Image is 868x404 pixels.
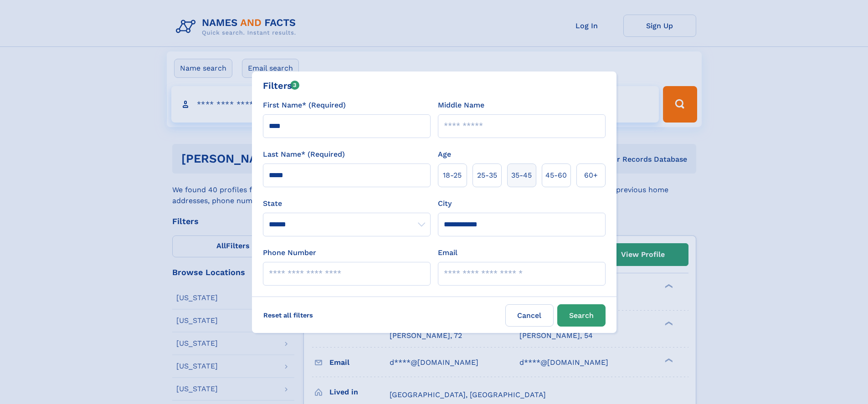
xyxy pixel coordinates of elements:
label: Cancel [505,304,554,327]
span: 60+ [584,170,598,181]
span: 35‑45 [511,170,532,181]
label: Last Name* (Required) [263,149,345,160]
label: Phone Number [263,247,316,258]
span: 45‑60 [545,170,567,181]
label: Email [438,247,457,258]
label: Age [438,149,451,160]
label: City [438,198,452,209]
label: First Name* (Required) [263,100,346,111]
button: Search [557,304,606,327]
div: Filters [263,79,300,92]
label: State [263,198,431,209]
label: Middle Name [438,100,484,111]
span: 18‑25 [443,170,462,181]
label: Reset all filters [257,304,319,326]
span: 25‑35 [477,170,497,181]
